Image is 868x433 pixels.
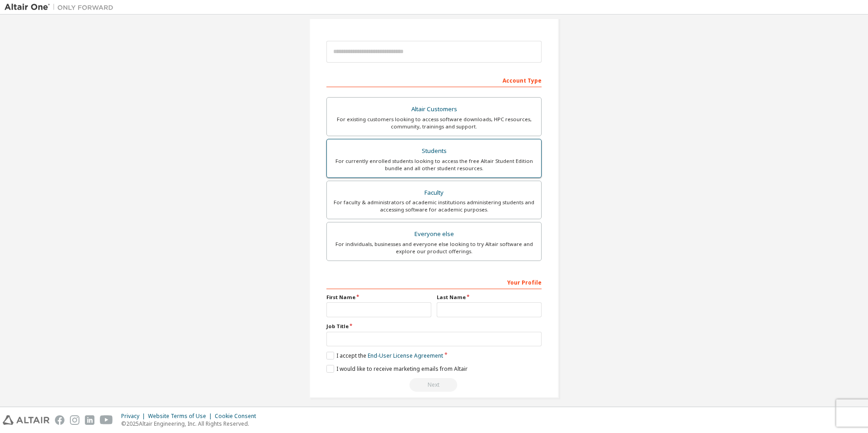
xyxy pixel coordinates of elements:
div: Privacy [121,413,148,420]
img: youtube.svg [100,415,113,425]
img: facebook.svg [55,415,64,425]
div: Website Terms of Use [148,413,215,420]
img: altair_logo.svg [3,415,49,425]
p: © 2025 Altair Engineering, Inc. All Rights Reserved. [121,420,261,428]
div: Faculty [332,187,536,199]
div: For currently enrolled students looking to access the free Altair Student Edition bundle and all ... [332,157,536,172]
label: I accept the [326,352,443,359]
div: Your Profile [326,275,542,289]
label: Last Name [437,294,542,301]
div: Account Type [326,73,542,87]
label: First Name [326,294,431,301]
label: Job Title [326,323,542,330]
div: Everyone else [332,228,536,241]
img: Altair One [5,3,118,12]
div: For individuals, businesses and everyone else looking to try Altair software and explore our prod... [332,241,536,255]
div: For faculty & administrators of academic institutions administering students and accessing softwa... [332,199,536,213]
img: instagram.svg [70,415,79,425]
img: linkedin.svg [85,415,94,425]
div: Students [332,145,536,157]
div: Altair Customers [332,103,536,116]
div: Read and acccept EULA to continue [326,378,542,392]
div: Cookie Consent [215,413,261,420]
label: I would like to receive marketing emails from Altair [326,365,468,373]
a: End-User License Agreement [368,352,443,359]
div: For existing customers looking to access software downloads, HPC resources, community, trainings ... [332,116,536,130]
